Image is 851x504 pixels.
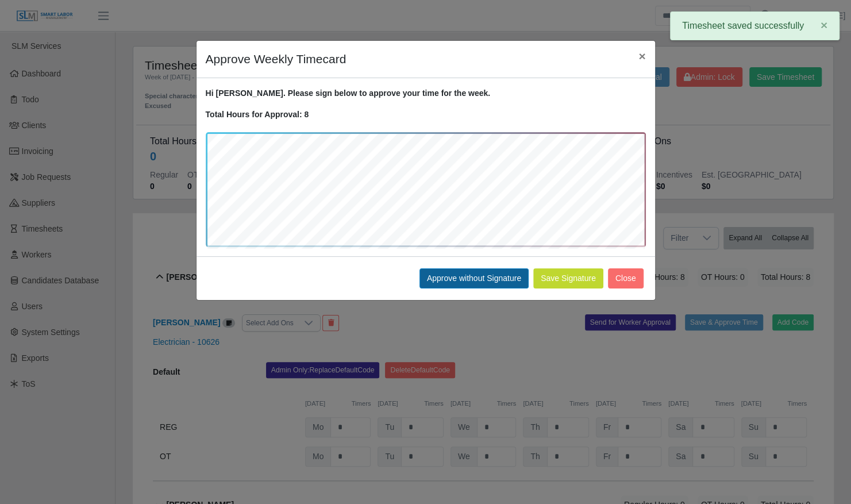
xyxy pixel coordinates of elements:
div: Timesheet saved successfully [670,11,840,40]
span: × [638,49,645,63]
button: Close [629,41,654,71]
button: Close [608,268,644,288]
strong: Total Hours for Approval: 8 [206,110,309,119]
strong: Hi [PERSON_NAME]. Please sign below to approve your time for the week. [206,89,491,98]
button: Save Signature [533,268,603,288]
h4: Approve Weekly Timecard [206,50,346,68]
button: Approve without Signature [419,268,529,288]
